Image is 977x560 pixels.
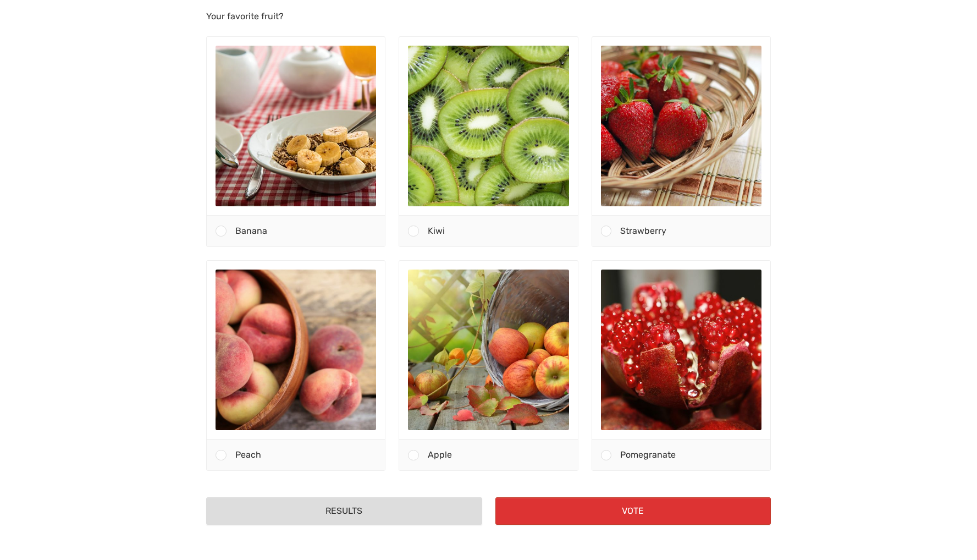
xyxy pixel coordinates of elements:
span: Apple [428,449,452,460]
span: Peach [235,449,261,460]
img: strawberry-1180048_1920-500x500.jpg [601,46,761,206]
p: Your favorite fruit? [206,10,770,23]
button: Results [206,497,482,525]
span: Kiwi [428,226,445,236]
img: pomegranate-196800_1920-500x500.jpg [601,270,761,430]
img: cereal-898073_1920-500x500.jpg [216,46,376,206]
button: Vote [495,497,771,525]
span: Strawberry [620,226,666,236]
img: peach-3314679_1920-500x500.jpg [216,270,376,430]
span: Pomegranate [620,449,676,460]
span: Banana [235,226,267,236]
img: fruit-3246127_1920-500x500.jpg [408,46,568,206]
img: apple-1776744_1920-500x500.jpg [408,270,568,430]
